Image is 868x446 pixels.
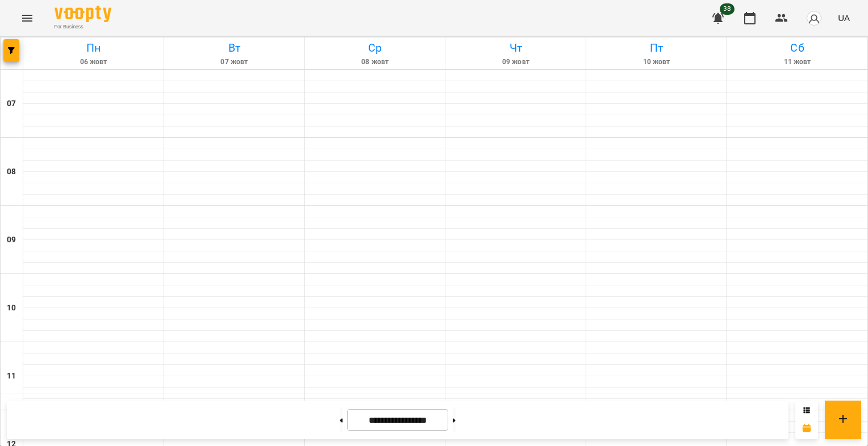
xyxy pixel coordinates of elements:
[729,39,866,57] h6: Сб
[307,39,444,57] h6: Ср
[588,39,725,57] h6: Пт
[166,57,303,68] h6: 07 жовт
[7,302,16,314] h6: 10
[25,57,162,68] h6: 06 жовт
[14,5,41,32] button: Menu
[806,10,822,26] img: avatar_s.png
[729,57,866,68] h6: 11 жовт
[7,370,16,382] h6: 11
[55,6,111,22] img: Voopty Logo
[307,57,444,68] h6: 08 жовт
[447,39,584,57] h6: Чт
[720,3,735,15] span: 38
[838,12,850,24] span: UA
[833,7,854,28] button: UA
[447,57,584,68] h6: 09 жовт
[588,57,725,68] h6: 10 жовт
[55,23,111,31] span: For Business
[7,166,16,178] h6: 08
[25,39,162,57] h6: Пн
[166,39,303,57] h6: Вт
[7,234,16,246] h6: 09
[7,98,16,110] h6: 07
